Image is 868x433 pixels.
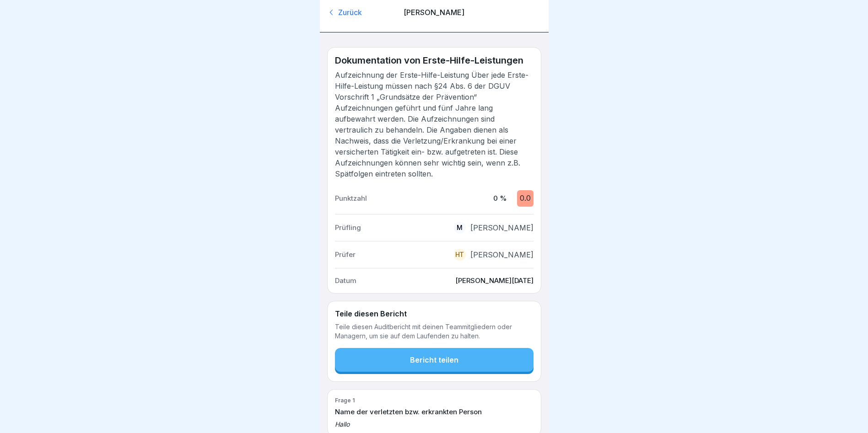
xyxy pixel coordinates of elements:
div: 0.0 [517,190,534,207]
h1: Dokumentation von Erste-Hilfe-Leistungen [335,55,534,66]
p: Aufzeichnung der Erste-Hilfe-Leistung Über jede Erste-Hilfe-Leistung müssen nach §24 Abs. 6 der D... [335,69,534,179]
p: Frage 1 [335,397,534,405]
p: Prüfer [335,250,356,260]
p: [PERSON_NAME] [470,249,534,260]
a: Zurück [327,7,395,17]
h2: Teile diesen Bericht [335,309,534,319]
p: Prüfling [335,223,361,233]
div: Bericht teilen [410,356,458,364]
p: Hallo [335,421,534,428]
p: 0 % [493,193,507,203]
p: [PERSON_NAME] [400,7,468,17]
p: [PERSON_NAME][DATE] [455,276,534,286]
button: Bericht teilen [335,348,534,372]
p: Teile diesen Auditbericht mit deinen Teammitgliedern oder Managern, um sie auf dem Laufenden zu h... [335,322,534,340]
p: Punktzahl [335,193,367,203]
div: HT [454,249,466,261]
p: Datum [335,276,356,286]
div: M [454,222,466,234]
p: [PERSON_NAME] [470,222,534,233]
p: Name der verletzten bzw. erkrankten Person [335,408,534,416]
